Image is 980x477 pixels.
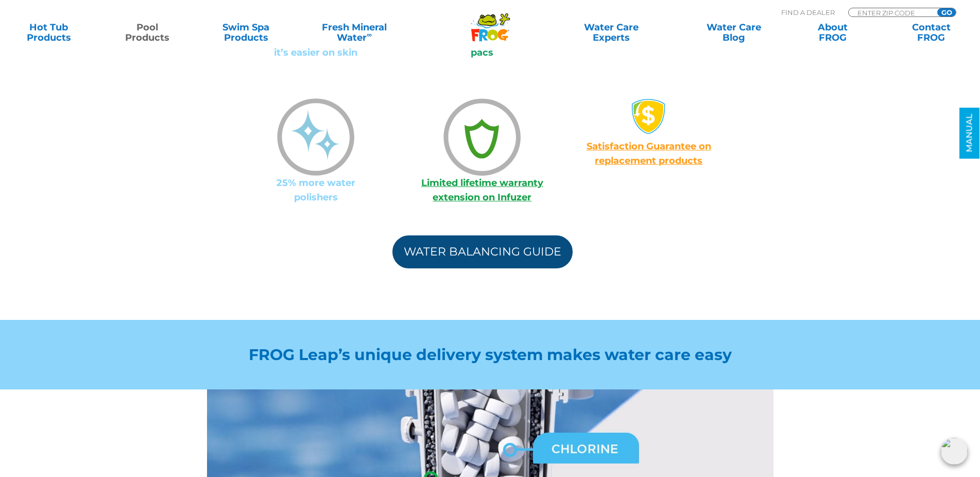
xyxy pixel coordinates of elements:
[781,8,835,17] p: Find A Dealer
[443,98,521,176] img: icon-lifetime-warranty-green
[587,141,711,166] a: Satisfaction Guarantee on replacement products
[794,22,871,43] a: AboutFROG
[959,108,979,159] a: MANUAL
[233,176,399,205] p: 25% more water polishers
[631,98,667,134] img: money-back1-small
[277,98,354,176] img: icon-polishers-blue
[549,22,674,43] a: Water CareExperts
[856,8,926,17] input: Zip Code Form
[937,8,956,16] input: GO
[109,22,186,43] a: PoolProducts
[696,22,772,43] a: Water CareBlog
[367,30,372,39] sup: ∞
[306,22,402,43] a: Fresh MineralWater∞
[10,22,87,43] a: Hot TubProducts
[421,177,543,203] a: Limited lifetime warranty extension on Infuzer
[471,47,493,58] span: pacs
[893,22,970,43] a: ContactFROG
[208,22,284,43] a: Swim SpaProducts
[941,438,968,465] img: openIcon
[207,346,773,364] h2: FROG Leap’s unique delivery system makes water care easy
[392,235,573,268] a: Water Balancing Guide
